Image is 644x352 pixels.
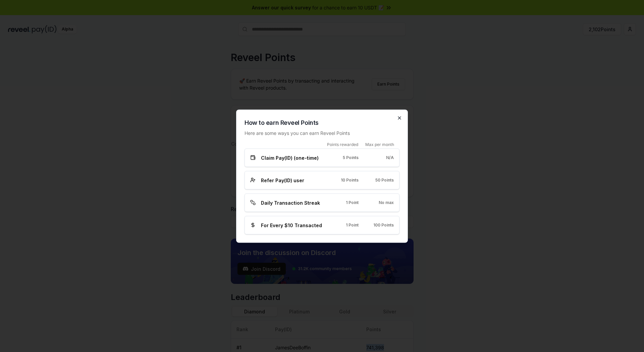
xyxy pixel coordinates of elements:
[261,221,322,229] span: For Every $10 Transacted
[245,129,399,136] p: Here are some ways you can earn Reveel Points
[341,178,359,183] span: 10 Points
[365,142,394,147] span: Max per month
[327,142,358,147] span: Points rewarded
[346,200,359,205] span: 1 Point
[386,155,394,160] span: N/A
[375,178,394,183] span: 50 Points
[346,222,359,228] span: 1 Point
[261,199,320,206] span: Daily Transaction Streak
[373,222,394,228] span: 100 Points
[261,177,304,184] span: Refer Pay(ID) user
[379,200,394,205] span: No max
[245,118,399,127] h2: How to earn Reveel Points
[261,154,319,161] span: Claim Pay(ID) (one-time)
[343,155,359,160] span: 5 Points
